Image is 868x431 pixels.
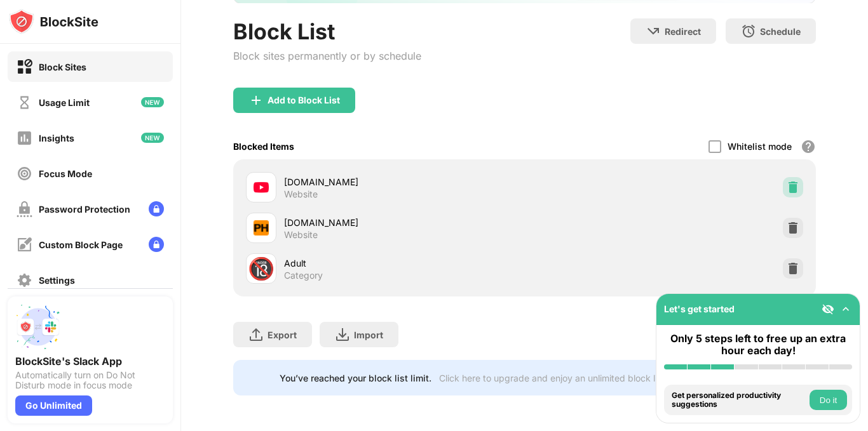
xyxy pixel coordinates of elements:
div: Website [284,189,318,200]
div: Export [268,329,297,340]
div: Blocked Items [233,141,294,152]
div: Password Protection [39,204,130,215]
img: favicons [254,220,269,235]
div: Block sites permanently or by schedule [233,50,421,62]
div: Automatically turn on Do Not Disturb mode in focus mode [15,370,165,390]
img: block-on.svg [17,59,32,75]
div: Import [354,329,383,340]
div: Focus Mode [39,168,92,179]
img: favicons [254,180,269,195]
img: focus-off.svg [17,166,32,182]
img: eye-not-visible.svg [822,303,834,315]
div: You’ve reached your block list limit. [280,373,431,383]
img: omni-setup-toggle.svg [839,303,852,315]
div: Custom Block Page [39,239,123,250]
div: Go Unlimited [15,395,92,416]
div: Category [284,270,323,281]
div: Get personalized productivity suggestions [672,391,806,409]
div: Website [284,229,318,241]
div: Block List [233,18,421,44]
div: Usage Limit [39,97,90,108]
div: Add to Block List [268,95,340,105]
img: logo-blocksite.svg [9,9,98,34]
div: Insights [39,133,74,143]
div: Whitelist mode [728,141,792,152]
div: Redirect [665,26,701,37]
div: Schedule [760,26,801,37]
div: Block Sites [39,62,86,72]
div: Settings [39,275,75,286]
div: [DOMAIN_NAME] [284,175,525,189]
div: Click here to upgrade and enjoy an unlimited block list. [439,373,667,383]
img: password-protection-off.svg [17,201,32,217]
img: new-icon.svg [141,97,164,107]
img: push-slack.svg [15,304,61,350]
div: BlockSite's Slack App [15,355,165,368]
img: lock-menu.svg [149,237,164,252]
div: [DOMAIN_NAME] [284,216,525,229]
img: customize-block-page-off.svg [17,237,32,253]
img: new-icon.svg [141,133,164,143]
img: settings-off.svg [17,272,32,288]
img: insights-off.svg [17,130,32,146]
img: time-usage-off.svg [17,95,32,110]
button: Do it [810,390,847,410]
div: 🔞 [248,256,275,282]
div: Adult [284,256,525,270]
img: lock-menu.svg [149,201,164,216]
div: Only 5 steps left to free up an extra hour each day! [664,333,852,357]
div: Let's get started [664,303,735,314]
